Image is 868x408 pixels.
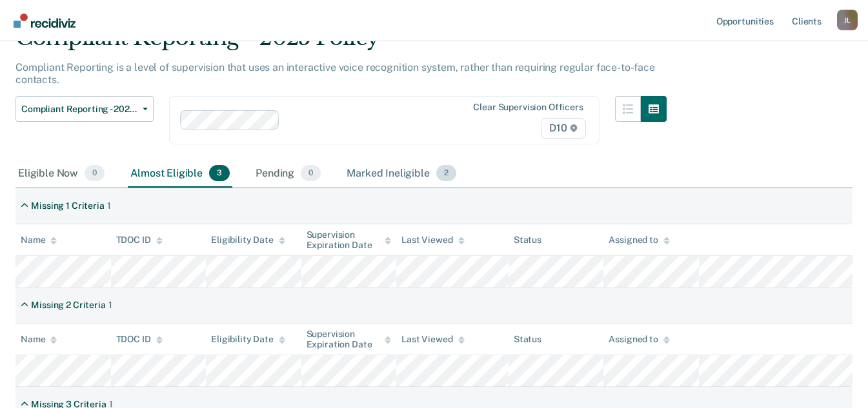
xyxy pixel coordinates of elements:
div: Missing 2 Criteria [31,300,105,311]
span: 0 [85,165,105,182]
div: Name [21,235,57,246]
span: 2 [436,165,456,182]
div: Eligibility Date [211,235,285,246]
div: Status [514,235,541,246]
span: Compliant Reporting - 2025 Policy [21,104,137,115]
div: Last Viewed [401,235,464,246]
div: 1 [107,200,111,211]
div: Status [514,334,541,345]
div: TDOC ID [116,334,163,345]
div: Assigned to [609,235,669,246]
div: J L [837,10,858,30]
img: Recidiviz [14,14,76,28]
div: Missing 2 Criteria1 [15,295,117,316]
span: 0 [301,165,321,182]
div: TDOC ID [116,235,163,246]
div: Eligibility Date [211,334,285,345]
div: Compliant Reporting - 2025 Policy [15,24,667,61]
div: Last Viewed [401,334,464,345]
div: Name [21,334,57,345]
div: Eligible Now0 [15,160,107,188]
div: 1 [108,300,112,311]
div: Assigned to [609,334,669,345]
span: D10 [541,118,585,139]
div: Marked Ineligible2 [344,160,459,188]
button: Profile dropdown button [837,10,858,30]
div: Almost Eligible3 [128,160,232,188]
button: Compliant Reporting - 2025 Policy [15,96,154,122]
div: Missing 1 Criteria [31,200,104,211]
div: Clear supervision officers [473,102,583,113]
div: Supervision Expiration Date [307,329,392,351]
p: Compliant Reporting is a level of supervision that uses an interactive voice recognition system, ... [15,61,655,86]
div: Missing 1 Criteria1 [15,195,116,217]
div: Supervision Expiration Date [307,229,392,251]
div: Pending0 [253,160,323,188]
span: 3 [209,165,230,182]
